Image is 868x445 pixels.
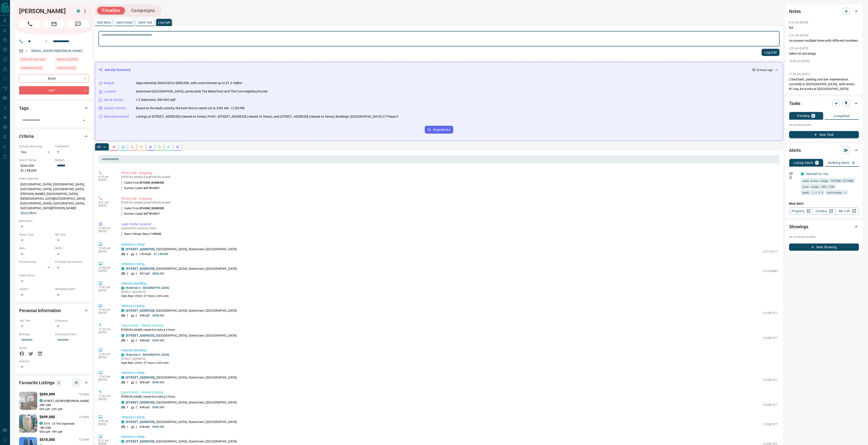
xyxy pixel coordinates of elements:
[98,247,114,250] p: 12:48 pm
[126,247,237,252] p: , [GEOGRAPHIC_DATA], Downtown, [GEOGRAPHIC_DATA]
[136,97,176,102] p: 1-2 bedrooms, 500-900 sqft
[19,148,53,156] div: Yes
[762,49,779,56] button: Log Call
[19,305,89,316] div: Personal Information
[834,114,850,118] p: Completed
[140,181,164,184] span: [PHONE_NUMBER]
[39,392,55,397] p: $699,999
[44,422,75,426] p: 2316 - 25 The Esplanade
[121,370,778,375] p: Viewed a Listing
[127,338,128,343] p: 1
[121,267,124,270] div: condos.ca
[126,266,237,271] p: , [GEOGRAPHIC_DATA], Downtown, [GEOGRAPHIC_DATA]
[98,356,114,359] p: [DATE]
[121,328,778,332] p: [PERSON_NAME] viewed this listing 4 times
[140,252,151,256] p: 1434 sqft
[140,145,143,149] svg: Emails
[39,414,55,420] p: $699,000
[154,252,168,256] p: $1,198,000
[121,196,778,201] p: Phone Call - Outgoing
[55,233,89,237] p: Min Size:
[121,304,778,308] p: Viewed a Listing
[763,336,778,340] p: C12381577
[126,440,155,443] a: [STREET_ADDRESS]
[789,100,800,107] h2: Tasks
[789,221,859,232] div: Showings
[167,145,170,149] svg: Opportunities
[104,89,116,94] p: Location
[789,207,812,215] a: Property
[121,262,778,266] p: Viewed a Listing
[756,68,773,72] p: 22 hours ago
[19,20,41,28] span: Call
[789,64,859,69] p: .
[802,190,823,195] span: beds: 1.1-1.9
[39,399,43,402] div: condos.ca
[121,181,164,185] p: Called From:
[98,250,114,253] p: [DATE]
[135,380,137,384] p: 2
[19,162,53,174] p: $260,000 - $1,198,000
[140,380,150,384] p: 838 sqft
[126,400,237,405] p: , [GEOGRAPHIC_DATA], Downtown, [GEOGRAPHIC_DATA]
[121,201,778,204] p: [PERSON_NAME] called [PERSON_NAME]
[797,114,809,117] p: Pending
[152,425,164,429] p: $698,000
[144,187,160,190] span: 6477814927
[112,145,116,149] svg: Notes
[135,314,137,318] p: 2
[67,20,89,28] span: Message
[789,38,859,43] p: no answer multiple times with different numbers
[138,21,152,24] p: Send Text
[121,186,160,190] p: Number Called:
[121,171,778,175] p: Phone Call - Outgoing
[789,131,859,138] button: New Task
[19,260,53,264] p: Pre-Approved:
[19,86,89,95] div: HOT
[79,438,89,442] p: 12 days
[126,420,155,424] a: [STREET_ADDRESS]
[127,314,128,318] p: 1
[789,243,859,251] button: New Showing
[98,308,114,311] p: 12:44 pm
[19,391,89,411] a: Favourited listing$699,99912 dayscondos.ca[STREET_ADDRESS][PERSON_NAME]2BD |2BA600 sqft - 699 sqft
[158,145,161,149] svg: Requests
[77,10,80,13] div: condos.ca
[121,212,160,216] p: Number Called:
[121,415,778,420] p: Viewed a Listing
[121,395,778,399] p: [PERSON_NAME] viewed this listing 3 times
[789,201,859,206] p: New Alert:
[789,172,798,176] p: Off
[121,248,124,251] div: condos.ca
[135,252,137,256] p: 3
[98,419,114,423] p: 9:40 am
[789,77,859,91] p: 2 bed bath, parking and low maintenance , currently in [GEOGRAPHIC_DATA], wife works 81 bay, he w...
[39,426,89,430] p: 1 BD | 2 BA
[789,73,810,76] p: 11:59 am [DATE]
[127,405,128,409] p: 1
[763,422,778,426] p: C12381577
[789,145,859,156] div: Alerts
[81,117,87,124] button: Open
[19,379,54,386] h2: Favourite Listings
[121,287,124,290] div: condos.ca
[39,430,89,434] p: 900 sqft - 999 sqft
[121,361,169,365] p: High-Rise | 2004 | 37 floors | 459 units
[19,177,89,181] p: Areas Searched:
[126,439,237,444] p: , [GEOGRAPHIC_DATA], Downtown, [GEOGRAPHIC_DATA]
[19,105,28,112] h2: Tags
[789,122,859,128] p: No pending tasks
[98,201,114,204] p: 4:31 pm
[121,175,778,179] p: [PERSON_NAME] called [PERSON_NAME]
[136,89,268,94] p: Downtown [GEOGRAPHIC_DATA], particularly The Waterfront and The Core neighbourhoods
[121,145,125,149] svg: Lead Browsing Activity
[19,219,89,223] p: Motivation:
[19,413,89,434] a: Favourited listing$699,00012 dayscondos.ca2316 - 25 The Esplanade1BD |2BA900 sqft - 999 sqft
[789,51,859,56] p: taken on showings
[19,346,53,350] p: Social:
[98,423,114,426] p: [DATE]
[43,20,65,28] span: Email
[802,178,853,183] span: sale price range: 337500,1317800
[853,161,854,164] p: 0
[140,405,150,409] p: 838 sqft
